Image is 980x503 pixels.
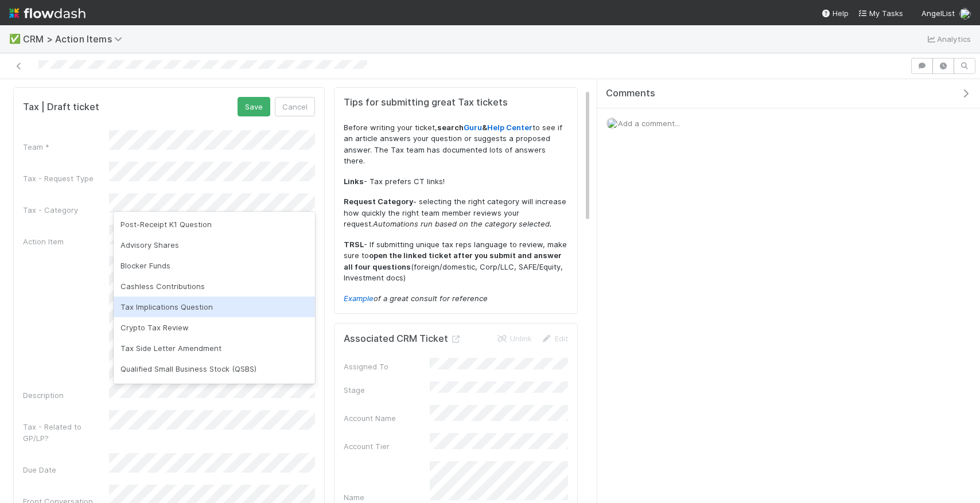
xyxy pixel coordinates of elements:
div: Tax - Request Type [23,173,109,184]
span: ✅ [9,34,21,44]
p: Before writing your ticket, to see if an article answers your question or suggests a proposed ans... [344,122,568,167]
span: My Tasks [858,9,903,18]
a: Help Center [487,123,532,132]
div: Tax - Category [23,204,109,216]
div: Help [821,7,849,19]
div: Name [344,492,430,503]
div: Account Name [344,412,430,424]
strong: Links [344,177,364,186]
em: of a great consult for reference [344,294,488,303]
p: - Tax prefers CT links! [344,176,568,188]
div: Description [23,389,109,401]
div: Cashless Contributions [114,276,315,297]
div: Advisory Shares [114,235,315,255]
div: Action Item [23,236,109,247]
a: Guru [464,123,482,132]
a: Unlink [496,334,532,343]
strong: Request Category [344,197,413,206]
a: Analytics [925,32,971,46]
div: Other [114,379,315,400]
img: avatar_ac990a78-52d7-40f8-b1fe-cbbd1cda261e.png [959,8,971,20]
button: Cancel [275,97,315,116]
span: CRM > Action Items [23,33,128,45]
div: Tax Side Letter Amendment [114,338,315,358]
button: Save [238,97,270,116]
div: Tax Implications Question [114,297,315,317]
div: Blocker Funds [114,255,315,276]
div: Stage [344,384,430,396]
a: Example [344,294,374,303]
p: - If submitting unique tax reps language to review, make sure to (foreign/domestic, Corp/LLC, SAF... [344,239,568,284]
p: - selecting the right category will increase how quickly the right team member reviews your request. [344,196,568,230]
h5: Tips for submitting great Tax tickets [344,97,568,108]
span: Comments [606,88,655,99]
a: Edit [541,334,568,343]
div: Tax - Related to GP/LP? [23,421,109,444]
div: Account Tier [344,440,430,452]
div: Qualified Small Business Stock (QSBS) [114,358,315,379]
em: Automations run based on the category selected. [373,219,552,228]
div: Crypto Tax Review [114,317,315,338]
h5: Associated CRM Ticket [344,333,462,345]
span: AngelList [921,9,955,18]
div: Team * [23,141,109,153]
div: Post-Receipt K1 Question [114,214,315,235]
strong: search & [437,123,532,132]
strong: open the linked ticket after you submit and answer all four questions [344,251,562,271]
img: avatar_ac990a78-52d7-40f8-b1fe-cbbd1cda261e.png [606,118,618,129]
div: Due Date [23,464,109,475]
div: Assigned To [344,361,430,372]
a: My Tasks [858,7,903,19]
span: Add a comment... [618,119,680,128]
h5: Tax | Draft ticket [23,102,99,113]
img: logo-inverted-e16ddd16eac7371096b0.svg [9,3,85,23]
strong: TRSL [344,240,364,249]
